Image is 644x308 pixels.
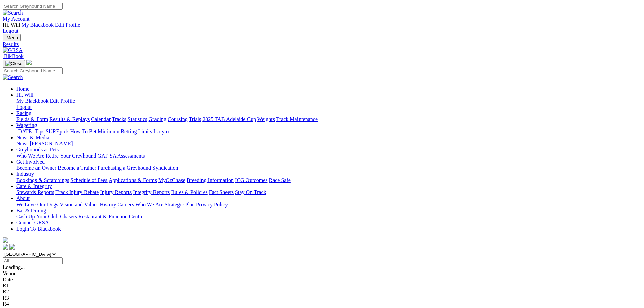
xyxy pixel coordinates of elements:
[16,147,59,152] a: Greyhounds as Pets
[3,47,23,53] img: GRSA
[165,202,195,207] a: Strategic Plan
[3,74,23,80] img: Search
[16,195,30,201] a: About
[16,202,58,207] a: We Love Our Dogs
[98,153,145,159] a: GAP SA Assessments
[3,22,641,34] div: My Account
[16,220,49,226] a: Contact GRSA
[16,122,37,128] a: Wagering
[3,3,63,10] input: Search
[196,202,228,207] a: Privacy Policy
[16,98,641,110] div: Hi, Will
[16,141,641,147] div: News & Media
[3,16,30,22] a: My Account
[3,283,641,289] div: R1
[26,60,32,65] img: logo-grsa-white.png
[3,60,25,67] button: Toggle navigation
[16,135,49,140] a: News & Media
[3,41,641,47] a: Results
[171,189,208,195] a: Rules & Policies
[100,189,132,195] a: Injury Reports
[55,189,99,195] a: Track Injury Rebate
[70,128,97,134] a: How To Bet
[16,153,641,159] div: Greyhounds as Pets
[16,226,61,232] a: Login To Blackbook
[16,128,641,135] div: Wagering
[16,202,641,208] div: About
[4,53,24,59] span: BlkBook
[16,92,34,98] span: Hi, Will
[16,98,49,104] a: My Blackbook
[46,128,69,134] a: SUREpick
[98,165,151,171] a: Purchasing a Greyhound
[3,264,25,270] span: Loading...
[3,34,21,41] button: Toggle navigation
[16,116,48,122] a: Fields & Form
[153,128,170,134] a: Isolynx
[98,128,152,134] a: Minimum Betting Limits
[187,177,234,183] a: Breeding Information
[30,141,73,146] a: [PERSON_NAME]
[49,116,90,122] a: Results & Replays
[3,53,24,59] a: BlkBook
[117,202,134,207] a: Careers
[3,301,641,307] div: R4
[100,202,116,207] a: History
[16,141,28,146] a: News
[276,116,318,122] a: Track Maintenance
[16,189,641,195] div: Care & Integrity
[59,202,98,207] a: Vision and Values
[16,153,44,159] a: Who We Are
[16,104,32,110] a: Logout
[109,177,157,183] a: Applications & Forms
[70,177,107,183] a: Schedule of Fees
[158,177,185,183] a: MyOzChase
[50,98,75,104] a: Edit Profile
[3,22,20,28] span: Hi, Will
[16,189,54,195] a: Stewards Reports
[133,189,170,195] a: Integrity Reports
[16,171,34,177] a: Industry
[60,214,143,219] a: Chasers Restaurant & Function Centre
[3,270,641,277] div: Venue
[189,116,201,122] a: Trials
[235,189,266,195] a: Stay On Track
[16,214,58,219] a: Cash Up Your Club
[269,177,290,183] a: Race Safe
[3,67,63,74] input: Search
[16,92,35,98] a: Hi, Will
[3,244,8,250] img: facebook.svg
[3,10,23,16] img: Search
[112,116,126,122] a: Tracks
[3,237,8,243] img: logo-grsa-white.png
[3,28,18,34] a: Logout
[16,177,641,183] div: Industry
[3,295,641,301] div: R3
[128,116,147,122] a: Statistics
[16,208,46,213] a: Bar & Dining
[58,165,96,171] a: Become a Trainer
[152,165,178,171] a: Syndication
[16,128,44,134] a: [DATE] Tips
[16,165,56,171] a: Become an Owner
[7,35,18,40] span: Menu
[16,110,31,116] a: Racing
[16,177,69,183] a: Bookings & Scratchings
[9,244,15,250] img: twitter.svg
[16,86,29,92] a: Home
[3,277,641,283] div: Date
[16,159,45,165] a: Get Involved
[202,116,256,122] a: 2025 TAB Adelaide Cup
[149,116,166,122] a: Grading
[16,165,641,171] div: Get Involved
[16,214,641,220] div: Bar & Dining
[3,289,641,295] div: R2
[235,177,267,183] a: ICG Outcomes
[5,61,22,66] img: Close
[3,257,63,264] input: Select date
[135,202,163,207] a: Who We Are
[91,116,111,122] a: Calendar
[22,22,54,28] a: My Blackbook
[209,189,234,195] a: Fact Sheets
